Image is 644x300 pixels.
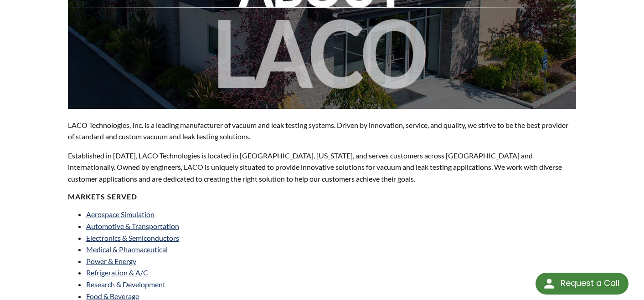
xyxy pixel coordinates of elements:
[86,210,155,219] a: Aerospace Simulation
[86,245,168,254] a: Medical & Pharmaceutical
[536,273,629,295] div: Request a Call
[561,273,619,294] div: Request a Call
[68,119,576,142] p: LACO Technologies, Inc. is a leading manufacturer of vacuum and leak testing systems. Driven by i...
[86,257,136,265] a: Power & Energy
[68,150,576,185] p: Established in [DATE], LACO Technologies is located in [GEOGRAPHIC_DATA], [US_STATE], and serves ...
[86,280,165,289] a: Research & Development
[86,268,148,277] a: Refrigeration & A/C
[542,276,556,291] img: round button
[68,192,137,201] strong: MARKETS SERVED
[86,222,179,230] a: Automotive & Transportation
[86,234,179,242] a: Electronics & Semiconductors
